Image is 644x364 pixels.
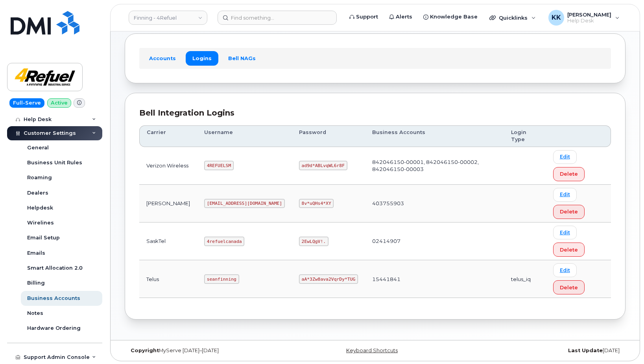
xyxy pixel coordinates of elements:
th: Password [292,125,365,147]
code: aA*3Zw8ava2VqrDy*TUG [299,274,358,284]
span: Delete [560,284,578,291]
span: Knowledge Base [430,13,478,21]
strong: Last Update [568,347,603,353]
code: 4REFUELSM [204,161,234,170]
td: SaskTel [139,222,197,260]
button: Delete [553,243,585,257]
code: ad9d*ABLvqWL6r8F [299,161,347,170]
div: Kristin Kammer-Grossman [543,10,625,26]
a: Knowledge Base [418,9,483,25]
span: Delete [560,170,578,178]
td: 403755903 [365,185,504,222]
a: Support [344,9,384,25]
td: 02414907 [365,222,504,260]
a: Accounts [142,51,183,65]
th: Carrier [139,125,197,147]
div: [DATE] [459,347,626,354]
a: Edit [553,188,577,202]
code: 2EwLQgV!. [299,237,328,246]
td: telus_iq [504,260,546,298]
a: Keyboard Shortcuts [346,347,398,353]
td: Telus [139,260,197,298]
span: Alerts [396,13,412,21]
div: Quicklinks [484,10,541,26]
code: seanfinning [204,274,239,284]
th: Username [197,125,292,147]
div: MyServe [DATE]–[DATE] [125,347,292,354]
iframe: Messenger Launcher [610,330,638,358]
span: KK [552,13,561,22]
code: 4refuelcanada [204,237,244,246]
span: Delete [560,246,578,254]
span: Quicklinks [499,15,528,21]
td: 15441841 [365,260,504,298]
button: Delete [553,205,585,219]
span: [PERSON_NAME] [567,11,611,18]
input: Find something... [218,11,337,25]
th: Business Accounts [365,125,504,147]
a: Edit [553,150,577,164]
a: Alerts [384,9,418,25]
th: Login Type [504,125,546,147]
strong: Copyright [131,347,159,353]
code: 8v*uQHs4*XY [299,199,334,208]
td: Verizon Wireless [139,147,197,185]
span: Delete [560,208,578,215]
a: Bell NAGs [221,51,262,65]
td: 842046150-00001, 842046150-00002, 842046150-00003 [365,147,504,185]
td: [PERSON_NAME] [139,185,197,222]
span: Support [356,13,378,21]
div: Bell Integration Logins [139,107,611,119]
code: [EMAIL_ADDRESS][DOMAIN_NAME] [204,199,285,208]
a: Finning - 4Refuel [129,11,207,25]
a: Edit [553,226,577,239]
button: Delete [553,280,585,294]
a: Edit [553,263,577,277]
a: Logins [186,51,218,65]
button: Delete [553,167,585,181]
span: Help Desk [567,18,611,24]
